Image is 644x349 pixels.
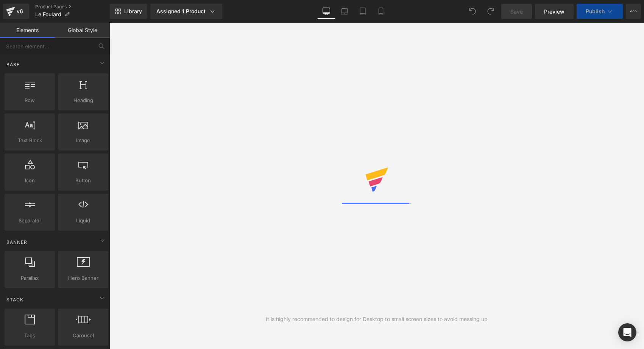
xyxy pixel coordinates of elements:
span: Icon [7,177,53,185]
a: Desktop [317,4,335,19]
a: Global Style [55,23,110,38]
a: Product Pages [35,4,110,10]
span: Row [7,96,53,104]
a: New Library [110,4,147,19]
span: Carousel [60,332,106,340]
a: Laptop [335,4,354,19]
a: Preview [535,4,574,19]
a: Tablet [354,4,372,19]
button: Publish [577,4,623,19]
span: Button [60,177,106,185]
span: Text Block [7,136,53,144]
span: Le Foulard [35,11,61,17]
span: Liquid [60,217,106,225]
div: Assigned 1 Product [156,8,216,15]
span: Hero Banner [60,274,106,282]
button: Redo [483,4,498,19]
span: Save [510,8,523,16]
a: Mobile [372,4,390,19]
span: Base [6,61,20,68]
span: Tabs [7,332,53,340]
span: Parallax [7,274,53,282]
span: Separator [7,217,53,225]
div: It is highly recommended to design for Desktop to small screen sizes to avoid messing up [266,315,488,323]
div: Open Intercom Messenger [618,323,636,341]
span: Banner [6,239,28,246]
span: Library [124,8,142,15]
span: Image [60,136,106,144]
div: v6 [15,6,25,16]
span: Heading [60,96,106,104]
button: More [626,4,641,19]
span: Stack [6,296,24,303]
button: Undo [465,4,480,19]
span: Preview [544,8,564,16]
a: v6 [3,4,29,19]
span: Publish [586,8,605,14]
